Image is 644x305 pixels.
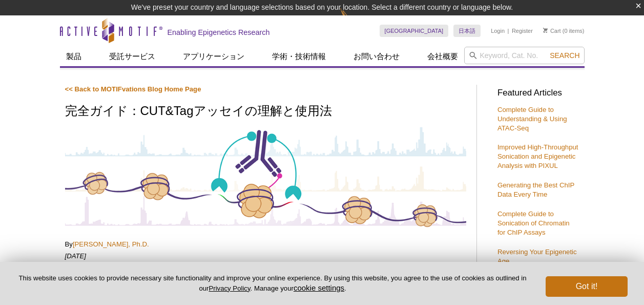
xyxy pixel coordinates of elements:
a: Generating the Best ChIP Data Every Time [497,181,574,198]
li: | [508,25,509,37]
a: Cart [543,27,561,34]
h2: Enabling Epigenetics Research [168,28,270,37]
a: 日本語 [453,25,481,37]
a: Complete Guide to Understanding & Using ATAC-Seq [497,106,567,132]
img: Your Cart [543,28,548,33]
em: [DATE] [65,252,87,260]
button: cookie settings [294,283,344,292]
a: 会社概要 [421,47,464,66]
p: By [65,240,466,249]
p: This website uses cookies to provide necessary site functionality and improve your online experie... [16,274,529,293]
a: Improved High-Throughput Sonication and Epigenetic Analysis with PIXUL [497,143,578,169]
h1: 完全ガイド：CUT&Tagアッセイの理解と使用法 [65,104,466,119]
span: Search [550,51,579,60]
img: Change Here [340,8,367,32]
a: Complete Guide to Sonication of Chromatin for ChIP Assays [497,210,570,236]
a: Register [512,27,533,34]
a: [GEOGRAPHIC_DATA] [380,25,449,37]
a: アプリケーション [177,47,251,66]
a: 学術・技術情報 [266,47,332,66]
a: Login [491,27,505,34]
a: << Back to MOTIFvations Blog Home Page [65,85,201,93]
li: (0 items) [543,25,585,37]
a: Reversing Your Epigenetic Age [497,248,577,265]
a: 受託サービス [103,47,161,66]
a: 製品 [60,47,88,66]
a: お問い合わせ [347,47,406,66]
img: Antibody-Based Tagmentation Notes [65,125,466,228]
a: [PERSON_NAME], Ph.D. [73,240,149,248]
button: Search [547,51,583,60]
a: Privacy Policy [209,284,250,292]
input: Keyword, Cat. No. [464,47,585,64]
h3: Featured Articles [497,89,579,98]
button: Got it! [546,276,628,297]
